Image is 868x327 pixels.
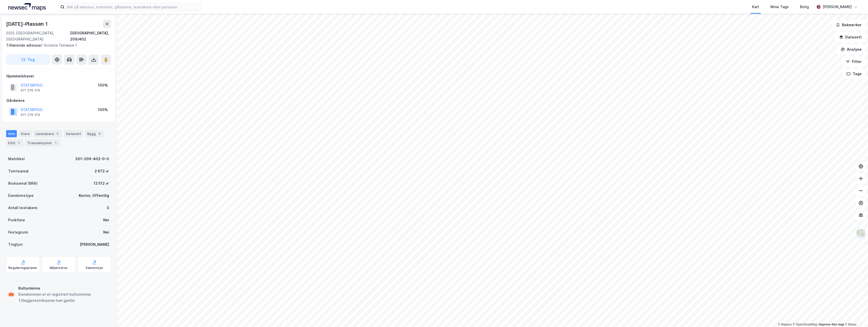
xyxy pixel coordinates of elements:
div: 2 [55,131,60,136]
button: Datasett [835,32,866,42]
button: Tag [6,54,50,65]
div: Matrikkel [8,156,25,162]
div: Eiendomstype [8,193,34,199]
div: Eiere [19,130,32,137]
div: Reguleringsplaner [8,266,37,270]
div: 301-209-402-0-0 [75,156,109,162]
div: Miljøstatus [50,266,68,270]
img: Z [856,229,866,238]
div: 0251, [GEOGRAPHIC_DATA], [GEOGRAPHIC_DATA] [6,30,70,42]
div: [PERSON_NAME] [80,241,109,248]
div: Bygg [85,130,104,137]
div: 971 278 374 [21,88,40,92]
div: 100% [98,107,108,113]
div: Saksinnsyn [86,266,103,270]
div: 1 [16,140,21,145]
div: Tinglyst [8,241,23,248]
div: 3 [97,131,102,136]
a: Improve this map [819,323,844,326]
div: [PERSON_NAME] [823,4,852,10]
span: Tilhørende adresser: [6,43,44,47]
div: Kart [752,4,759,10]
div: [DATE]-Plassen 1 [6,20,49,28]
div: Punktleie [8,217,25,223]
div: ESG [6,139,23,146]
div: 971 278 374 [21,113,40,117]
div: Hjemmelshaver [6,73,111,79]
a: Mapbox [778,323,792,326]
button: Bokmerker [832,20,866,30]
button: Tags [842,69,866,79]
iframe: Chat Widget [843,303,868,327]
input: Søk på adresse, matrikkel, gårdeiere, leietakere eller personer [64,3,201,11]
div: Datasett [64,130,83,137]
div: Kontor, Offentlig [79,193,109,199]
div: 100% [98,82,108,88]
img: logo.a4113a55bc3d86da70a041830d287a7e.svg [8,3,46,11]
div: Info [6,130,17,137]
div: Festegrunn [8,229,28,235]
div: Antall leietakere [8,205,37,211]
div: 12 512 ㎡ [94,180,109,186]
div: Kulturminne [18,285,109,291]
div: [GEOGRAPHIC_DATA], 209/402 [70,30,111,42]
div: Nei [103,217,109,223]
div: 1 [53,140,58,145]
div: 3 [107,205,109,211]
div: Victoria Terrasse 1 [6,42,107,48]
div: Bolig [800,4,809,10]
button: Analyse [836,44,866,54]
button: Filter [841,57,866,67]
div: Gårdeiere [6,98,111,104]
div: Eiendommen er et registrert kulturminne. Tilleggsrestriksjoner kan gjelde. [18,291,109,304]
div: Nei [103,229,109,235]
div: Kontrollprogram for chat [843,303,868,327]
div: Bruksareal (BRA) [8,180,37,186]
div: 2 672 ㎡ [95,168,109,174]
a: OpenStreetMap [793,323,818,326]
div: Leietakere [34,130,62,137]
div: Transaksjoner [25,139,60,146]
div: Tomteareal [8,168,29,174]
div: Mine Tags [770,4,789,10]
